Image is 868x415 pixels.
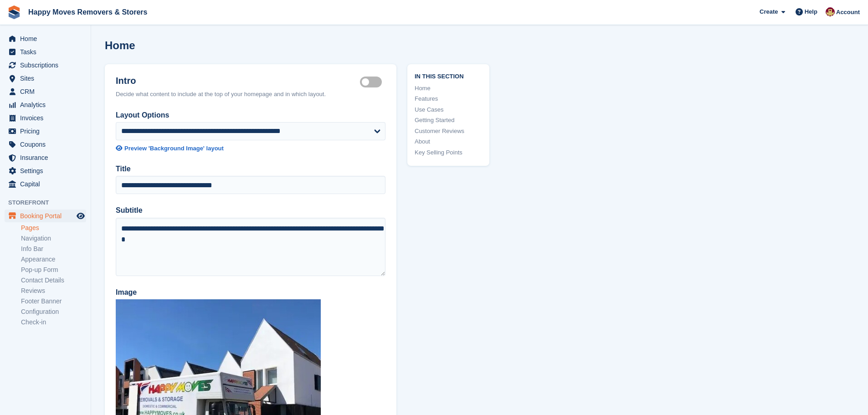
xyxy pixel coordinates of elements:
label: Layout Options [116,110,385,121]
span: Invoices [20,112,75,124]
a: Navigation [21,234,86,243]
span: Pricing [20,125,75,138]
img: Steven Fry [826,7,835,16]
a: Configuration [21,307,86,316]
a: menu [5,46,86,58]
span: Settings [20,164,75,177]
label: Subtitle [116,205,385,216]
label: Title [116,164,385,174]
div: Preview 'Background Image' layout [124,144,224,153]
a: menu [5,151,86,164]
a: Home [415,84,482,93]
a: About [415,137,482,146]
label: Image [116,287,385,298]
a: menu [5,125,86,138]
a: Footer Banner [21,297,86,306]
a: Pop-up Form [21,266,86,274]
span: Booking Portal [20,210,75,222]
a: Preview 'Background Image' layout [116,144,385,153]
span: Home [20,32,75,45]
h1: Home [105,39,135,51]
span: Account [836,8,860,17]
span: Capital [20,178,75,190]
a: Reviews [21,287,86,295]
span: Sites [20,72,75,85]
a: menu [5,72,86,85]
span: Storefront [8,198,91,207]
a: menu [5,112,86,124]
label: Hero section active [360,82,385,83]
a: Key Selling Points [415,148,482,157]
span: Tasks [20,46,75,58]
a: Contact Details [21,276,86,285]
a: menu [5,178,86,190]
a: menu [5,98,86,111]
a: Happy Moves Removers & Storers [25,5,151,20]
a: menu [5,138,86,151]
a: menu [5,164,86,177]
a: menu [5,59,86,72]
a: Getting Started [415,116,482,125]
a: Appearance [21,255,86,264]
span: Analytics [20,98,75,111]
h2: Intro [116,75,360,86]
a: Check-in [21,318,86,327]
span: Coupons [20,138,75,151]
span: CRM [20,85,75,98]
a: Features [415,94,482,103]
a: Use Cases [415,105,482,114]
span: Insurance [20,151,75,164]
a: Customer Reviews [415,127,482,136]
img: stora-icon-8386f47178a22dfd0bd8f6a31ec36ba5ce8667c1dd55bd0f319d3a0aa187defe.svg [7,5,21,19]
a: menu [5,32,86,45]
span: Create [760,7,778,16]
a: menu [5,210,86,222]
span: Subscriptions [20,59,75,72]
a: menu [5,85,86,98]
span: In this section [415,72,482,80]
a: Pages [21,224,86,232]
span: Help [805,7,817,16]
div: Decide what content to include at the top of your homepage and in which layout. [116,90,385,99]
a: Preview store [75,210,86,221]
a: Info Bar [21,245,86,253]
